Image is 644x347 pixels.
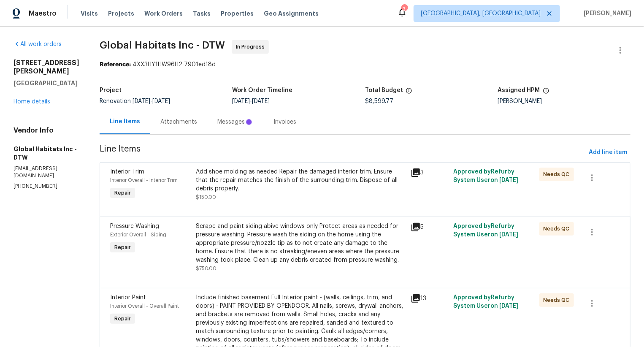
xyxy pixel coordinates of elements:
b: Reference: [100,62,131,68]
span: Approved by Refurby System User on [453,295,518,309]
p: [PHONE_NUMBER] [14,183,79,190]
span: Global Habitats Inc - DTW [100,40,225,50]
h5: [GEOGRAPHIC_DATA] [14,79,79,87]
span: In Progress [236,43,268,51]
div: Line Items [110,117,140,126]
span: $150.00 [196,195,216,200]
span: $8,599.77 [365,98,393,104]
span: Needs QC [544,170,573,179]
span: [DATE] [133,98,150,104]
span: Renovation [100,98,170,104]
span: [DATE] [152,98,170,104]
span: Exterior Overall - Siding [110,232,166,237]
span: Visits [81,9,98,18]
span: Needs QC [544,296,573,304]
span: - [233,98,270,104]
p: [EMAIL_ADDRESS][DOMAIN_NAME] [14,165,79,179]
span: Interior Trim [110,169,144,175]
h5: Project [100,87,122,93]
span: $750.00 [196,266,216,271]
h2: [STREET_ADDRESS][PERSON_NAME] [14,59,79,76]
span: Projects [108,9,134,18]
div: Attachments [160,118,197,126]
h4: Vendor Info [14,126,79,135]
span: - [133,98,170,104]
span: Add line item [589,147,627,158]
button: Add line item [585,145,630,160]
span: Needs QC [544,225,573,233]
span: Maestro [29,9,57,18]
span: Repair [111,314,134,323]
span: Repair [111,243,134,252]
span: Line Items [100,145,585,160]
span: The total cost of line items that have been proposed by Opendoor. This sum includes line items th... [406,87,412,98]
span: [DATE] [233,98,250,104]
span: [DATE] [499,177,518,183]
h5: Global Habitats Inc - DTW [14,145,79,162]
div: 3 [411,168,449,178]
div: 3 [401,5,407,14]
span: Approved by Refurby System User on [453,169,518,183]
div: 13 [411,293,449,304]
div: Scrape and paint siding abive windows only Protect areas as needed for pressure washing. Pressure... [196,222,405,264]
h5: Assigned HPM [498,87,540,93]
div: 5 [411,222,449,232]
span: [GEOGRAPHIC_DATA], [GEOGRAPHIC_DATA] [421,9,541,18]
div: Invoices [273,118,296,126]
span: Approved by Refurby System User on [453,223,518,238]
span: [DATE] [252,98,270,104]
h5: Total Budget [365,87,403,93]
span: Repair [111,189,134,197]
span: [DATE] [499,303,518,309]
span: The hpm assigned to this work order. [543,87,549,98]
span: [DATE] [499,232,518,238]
a: Home details [14,99,50,105]
span: Tasks [193,11,211,16]
h5: Work Order Timeline [233,87,293,93]
a: All work orders [14,41,62,47]
div: 4XX3HY1HW96H2-7901ed18d [100,60,630,69]
span: Interior Overall - Interior Trim [110,178,178,183]
span: Geo Assignments [264,9,319,18]
span: Pressure Washing [110,223,159,229]
div: [PERSON_NAME] [498,98,631,104]
span: [PERSON_NAME] [580,9,631,18]
span: Interior Paint [110,295,146,301]
div: Add shoe molding as needed Repair the damaged interior trim. Ensure that the repair matches the f... [196,168,405,193]
span: Properties [221,9,254,18]
span: Interior Overall - Overall Paint [110,304,179,309]
span: Work Orders [144,9,183,18]
div: Messages [217,118,253,126]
